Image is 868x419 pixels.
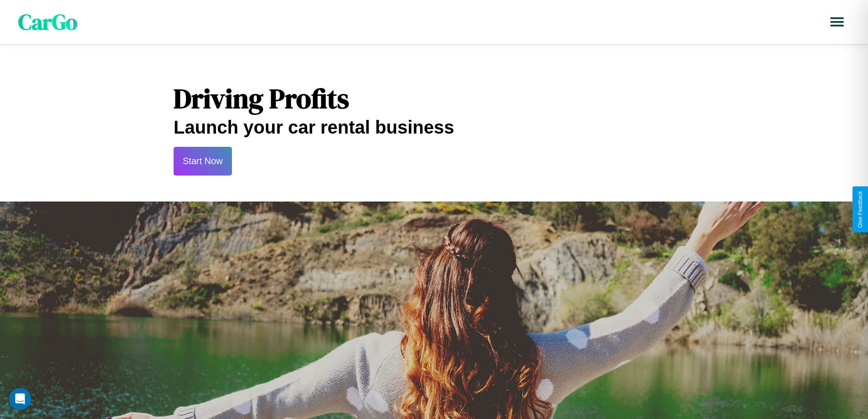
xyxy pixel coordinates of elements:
[174,147,232,176] button: Start Now
[174,80,694,117] h1: Driving Profits
[824,9,850,35] button: Open menu
[18,7,77,37] span: CarGo
[174,117,694,138] h2: Launch your car rental business
[9,388,31,410] div: Open Intercom Messenger
[857,191,863,228] div: Give Feedback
